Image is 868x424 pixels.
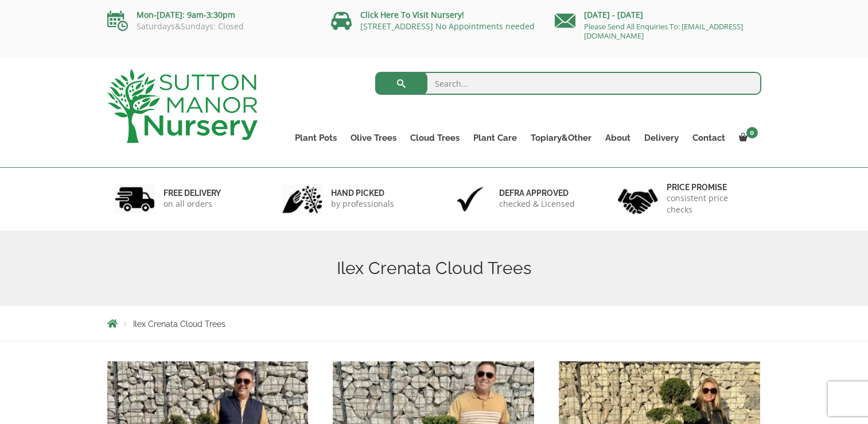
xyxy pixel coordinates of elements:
[331,188,394,198] h6: hand picked
[107,69,258,143] img: logo
[282,184,322,214] img: 2.jpg
[466,130,524,146] a: Plant Care
[107,22,314,31] p: Saturdays&Sundays: Closed
[499,198,575,210] p: checked & Licensed
[133,319,225,329] span: Ilex Crenata Cloud Trees
[598,130,637,146] a: About
[331,198,394,210] p: by professionals
[375,72,761,95] input: Search...
[115,184,155,214] img: 1.jpg
[746,127,758,138] span: 0
[637,130,686,146] a: Delivery
[618,182,658,217] img: 4.jpg
[524,130,598,146] a: Topiary&Other
[288,130,344,146] a: Plant Pots
[667,192,754,215] p: consistent price checks
[450,184,491,214] img: 3.jpg
[360,21,535,32] a: [STREET_ADDRESS] No Appointments needed
[360,9,464,20] a: Click Here To Visit Nursery!
[107,8,314,22] p: Mon-[DATE]: 9am-3:30pm
[107,258,761,279] h1: Ilex Crenata Cloud Trees
[584,21,743,41] a: Please Send All Enquiries To: [EMAIL_ADDRESS][DOMAIN_NAME]
[667,182,754,192] h6: Price promise
[555,8,761,22] p: [DATE] - [DATE]
[686,130,732,146] a: Contact
[164,188,221,198] h6: FREE DELIVERY
[732,130,761,146] a: 0
[499,188,575,198] h6: Defra approved
[344,130,403,146] a: Olive Trees
[403,130,466,146] a: Cloud Trees
[107,319,761,328] nav: Breadcrumbs
[164,198,221,210] p: on all orders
